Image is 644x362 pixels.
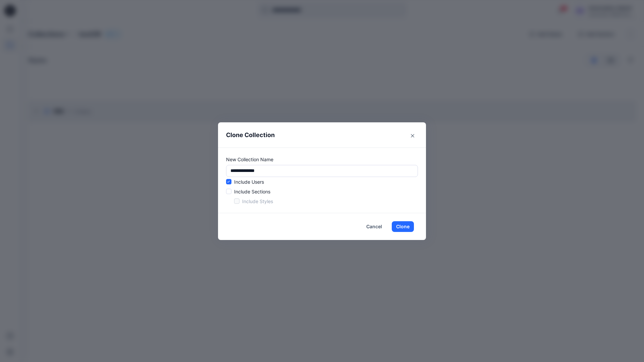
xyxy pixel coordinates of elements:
button: Cancel [362,221,386,232]
p: Include Sections [234,188,270,195]
p: New Collection Name [226,156,418,163]
header: Clone Collection [218,122,426,147]
button: Close [407,130,418,141]
p: Include Users [234,178,264,185]
button: Clone [392,221,414,232]
p: Include Styles [242,198,273,205]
